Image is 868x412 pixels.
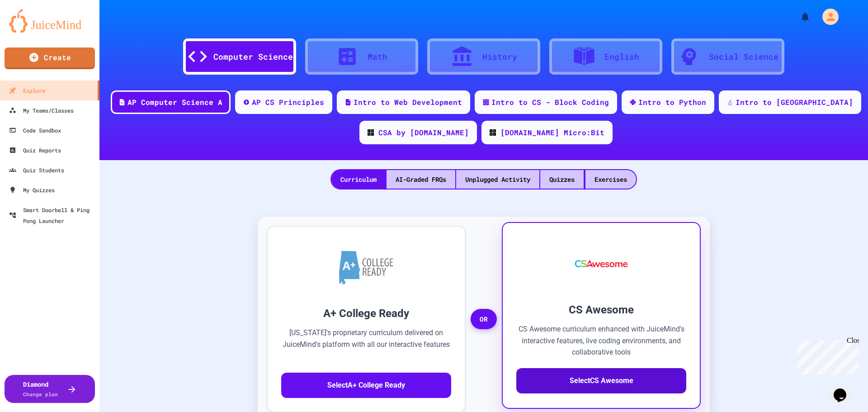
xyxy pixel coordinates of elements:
img: CODE_logo_RGB.png [490,129,496,136]
a: Create [5,47,95,69]
h3: CS Awesome [516,302,686,318]
div: Chat with us now!Close [4,4,62,57]
img: logo-orange.svg [9,9,90,33]
div: My Quizzes [9,185,55,195]
div: Intro to Web Development [354,97,462,108]
div: Social Science [709,51,778,63]
div: My Account [813,6,841,27]
img: CODE_logo_RGB.png [368,129,374,136]
div: Computer Science [213,51,293,63]
div: Quiz Reports [9,145,61,156]
div: Intro to [GEOGRAPHIC_DATA] [736,97,853,108]
button: SelectCS Awesome [516,368,686,393]
div: AI-Graded FRQs [387,170,455,189]
iframe: chat widget [793,336,859,375]
img: CS Awesome [566,237,637,291]
img: A+ College Ready [339,251,393,284]
div: Diamond [23,379,58,398]
div: Smart Doorbell & Ping Pong Launcher [9,204,96,226]
h3: A+ College Ready [281,305,451,322]
div: Intro to CS - Block Coding [491,97,609,108]
span: OR [471,309,497,330]
button: SelectA+ College Ready [281,373,451,398]
div: English [604,51,639,63]
div: History [482,51,517,63]
div: Unplugged Activity [456,170,539,189]
div: Math [368,51,387,63]
button: DiamondChange plan [5,375,95,403]
div: [DOMAIN_NAME] Micro:Bit [500,127,604,138]
span: Change plan [23,391,58,398]
div: My Notifications [783,9,813,24]
div: My Teams/Classes [9,105,74,116]
div: Intro to Python [638,97,706,108]
div: AP Computer Science A [127,97,222,108]
div: Explore [9,85,45,96]
p: CS Awesome curriculum enhanced with JuiceMind's interactive features, live coding environments, a... [516,323,686,358]
div: Curriculum [331,170,386,189]
div: AP CS Principles [252,97,324,108]
div: Quiz Students [9,165,64,175]
p: [US_STATE]'s proprietary curriculum delivered on JuiceMind's platform with all our interactive fe... [281,327,451,362]
div: Quizzes [540,170,584,189]
iframe: chat widget [830,376,859,403]
div: CSA by [DOMAIN_NAME] [378,127,469,138]
div: Exercises [585,170,636,189]
div: Code Sandbox [9,125,61,136]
